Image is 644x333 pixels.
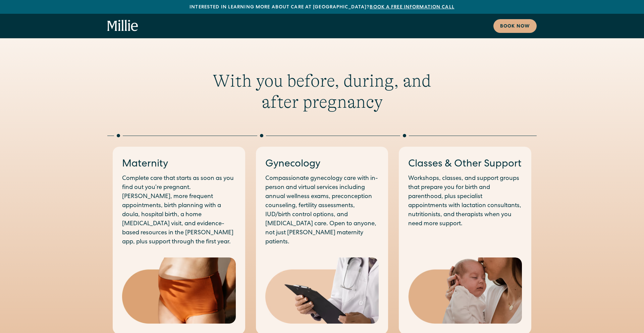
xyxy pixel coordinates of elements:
h2: With you before, during, and after pregnancy [193,70,451,112]
a: home [107,20,138,32]
img: Close-up of a woman's midsection wearing high-waisted postpartum underwear, highlighting comfort ... [122,257,236,324]
div: Book now [500,23,530,30]
p: Compassionate gynecology care with in-person and virtual services including annual wellness exams... [265,174,379,247]
img: Medical professional in a white coat holding a clipboard, representing expert care and diagnosis ... [265,257,379,324]
h3: Maternity [122,157,236,172]
h3: Gynecology [265,157,379,172]
img: Mother gently kissing her newborn's head, capturing a tender moment of love and early bonding in ... [408,257,522,324]
a: Book a free information call [370,5,454,10]
p: Workshops, classes, and support groups that prepare you for birth and parenthood, plus specialist... [408,174,522,229]
p: Complete care that starts as soon as you find out you’re pregnant. [PERSON_NAME], more frequent a... [122,174,236,247]
h3: Classes & Other Support [408,157,522,172]
a: Book now [493,19,537,33]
